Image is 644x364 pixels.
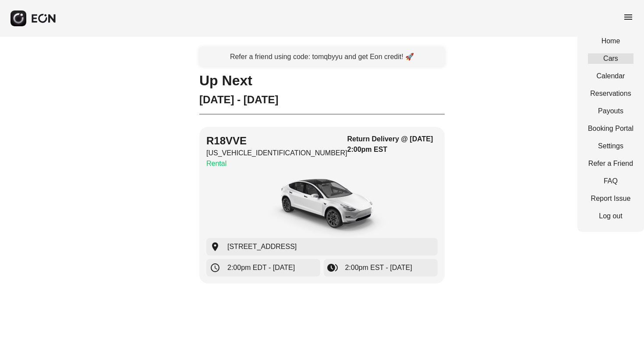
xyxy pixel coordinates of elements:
p: [US_VEHICLE_IDENTIFICATION_NUMBER] [206,148,347,158]
a: Payouts [588,106,633,116]
h2: R18VVE [206,134,347,148]
span: 2:00pm EST - [DATE] [345,262,412,273]
span: location_on [210,241,220,252]
span: schedule [210,262,220,273]
a: Refer a Friend [588,158,633,169]
button: R18VVE[US_VEHICLE_IDENTIFICATION_NUMBER]RentalReturn Delivery @ [DATE] 2:00pm ESTcar[STREET_ADDRE... [199,127,445,283]
span: menu [623,12,633,22]
a: Refer a friend using code: tomqbyyu and get Eon credit! 🚀 [199,47,445,66]
a: Report Issue [588,193,633,204]
span: 2:00pm EDT - [DATE] [227,262,295,273]
a: Settings [588,141,633,151]
h3: Return Delivery @ [DATE] 2:00pm EST [347,134,438,155]
h1: Up Next [199,75,445,86]
img: car [256,172,388,238]
a: Cars [588,53,633,64]
a: FAQ [588,176,633,186]
a: Log out [588,211,633,221]
span: [STREET_ADDRESS] [227,241,297,252]
p: Rental [206,158,347,169]
a: Home [588,36,633,46]
h2: [DATE] - [DATE] [199,93,445,107]
span: browse_gallery [327,262,338,273]
a: Booking Portal [588,123,633,134]
a: Reservations [588,88,633,99]
a: Calendar [588,71,633,81]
